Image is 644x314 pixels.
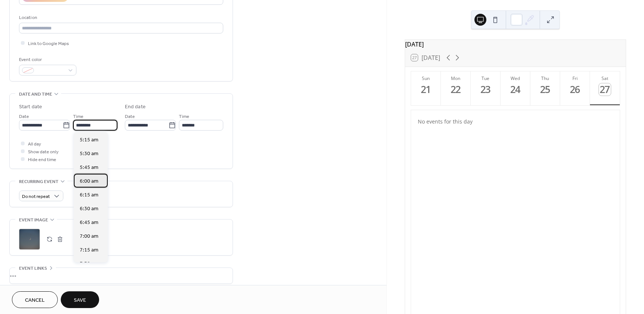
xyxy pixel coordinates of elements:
[480,83,492,96] div: 23
[125,113,135,121] span: Date
[80,164,98,172] span: 5:45 am
[473,75,498,81] div: Tue
[19,265,47,272] span: Event links
[80,233,98,240] span: 7:00 am
[80,246,98,254] span: 7:15 am
[443,75,468,81] div: Mon
[19,216,48,224] span: Event image
[12,291,58,308] button: Cancel
[560,71,590,105] button: Fri26
[61,291,99,308] button: Save
[569,83,581,96] div: 26
[405,40,626,49] div: [DATE]
[471,71,501,105] button: Tue23
[19,14,222,22] div: Location
[501,71,530,105] button: Wed24
[533,75,558,81] div: Thu
[590,71,620,105] button: Sat27
[80,205,98,213] span: 6:30 am
[80,219,98,227] span: 6:45 am
[19,113,29,121] span: Date
[592,75,618,81] div: Sat
[562,75,588,81] div: Fri
[80,177,98,185] span: 6:00 am
[25,297,45,304] span: Cancel
[509,83,522,96] div: 24
[22,192,50,201] span: Do not repeat
[413,75,439,81] div: Sun
[539,83,552,96] div: 25
[503,75,528,81] div: Wed
[28,140,41,148] span: All day
[80,260,98,268] span: 7:30 am
[179,113,189,121] span: Time
[19,178,59,186] span: Recurring event
[80,136,98,144] span: 5:15 am
[28,40,69,48] span: Link to Google Maps
[19,90,52,98] span: Date and time
[412,113,619,130] div: No events for this day
[80,191,98,199] span: 6:15 am
[28,156,56,164] span: Hide end time
[125,103,146,111] div: End date
[28,148,59,156] span: Show date only
[530,71,560,105] button: Thu25
[450,83,462,96] div: 22
[19,229,40,250] div: ;
[74,297,86,304] span: Save
[73,113,83,121] span: Time
[19,56,75,64] div: Event color
[599,83,611,96] div: 27
[10,268,233,283] div: •••
[80,150,98,158] span: 5:30 am
[19,103,42,111] div: Start date
[411,71,441,105] button: Sun21
[441,71,471,105] button: Mon22
[420,83,432,96] div: 21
